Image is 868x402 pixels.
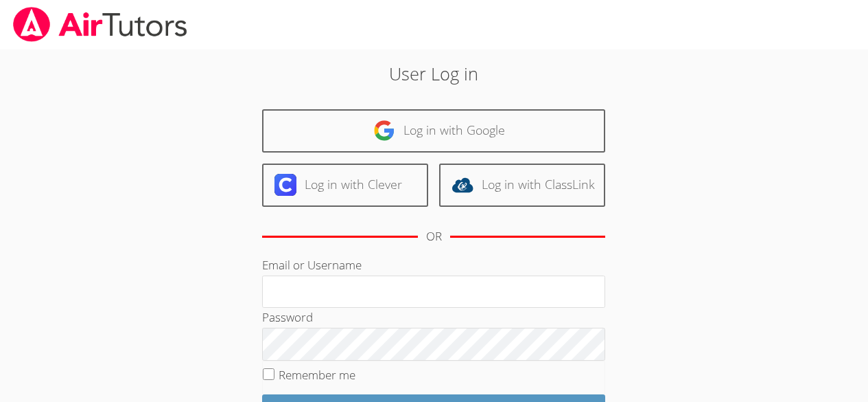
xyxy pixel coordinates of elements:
[200,60,668,87] h2: User Log in
[12,7,189,42] img: airtutors_banner-c4298cdbf04f3fff15de1276eac7730deb9818008684d7c2e4769d2f7ddbe033.png
[279,367,355,383] label: Remember me
[373,120,395,142] img: google-logo-50288ca7cdecda66e5e0955fdab243c47b7ad437acaf1139b6f446037453330a.svg
[451,174,473,196] img: classlink-logo-d6bb404cc1216ec64c9a2012d9dc4662098be43eaf13dc465df04b49fa7ab582.svg
[426,227,442,247] div: OR
[262,164,428,207] a: Log in with Clever
[262,109,605,153] a: Log in with Google
[262,309,313,325] label: Password
[439,164,605,207] a: Log in with ClassLink
[274,174,296,196] img: clever-logo-6eab21bc6e7a338710f1a6ff85c0baf02591cd810cc4098c63d3a4b26e2feb20.svg
[262,257,362,273] label: Email or Username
